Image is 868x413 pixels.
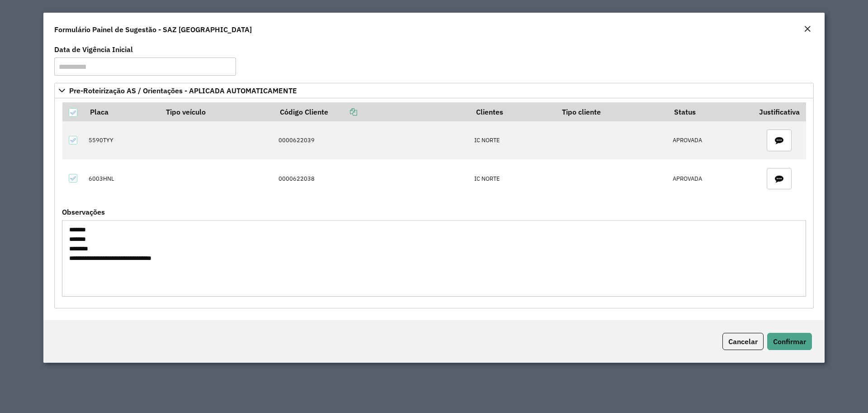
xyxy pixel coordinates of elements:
[801,24,814,35] button: Close
[470,159,556,197] td: IC NORTE
[728,337,758,346] span: Cancelar
[753,102,806,121] th: Justificativa
[804,25,811,33] em: Fechar
[54,24,252,35] h4: Formulário Painel de Sugestão - SAZ [GEOGRAPHIC_DATA]
[84,159,160,197] td: 6003HNL
[668,159,753,197] td: APROVADA
[470,102,556,121] th: Clientes
[722,333,764,350] button: Cancelar
[668,102,753,121] th: Status
[54,44,133,55] label: Data de Vigência Inicial
[773,337,806,346] span: Confirmar
[54,83,814,98] a: Pre-Roteirização AS / Orientações - APLICADA AUTOMATICAMENTE
[84,102,160,121] th: Placa
[160,102,274,121] th: Tipo veículo
[767,333,812,350] button: Confirmar
[668,121,753,159] td: APROVADA
[84,121,160,159] td: 5590TYY
[69,87,297,94] span: Pre-Roteirização AS / Orientações - APLICADA AUTOMATICAMENTE
[274,159,470,197] td: 0000622038
[62,206,105,217] label: Observações
[470,121,556,159] td: IC NORTE
[274,102,470,121] th: Código Cliente
[556,102,668,121] th: Tipo cliente
[54,98,814,308] div: Pre-Roteirização AS / Orientações - APLICADA AUTOMATICAMENTE
[274,121,470,159] td: 0000622039
[328,107,357,116] a: Copiar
